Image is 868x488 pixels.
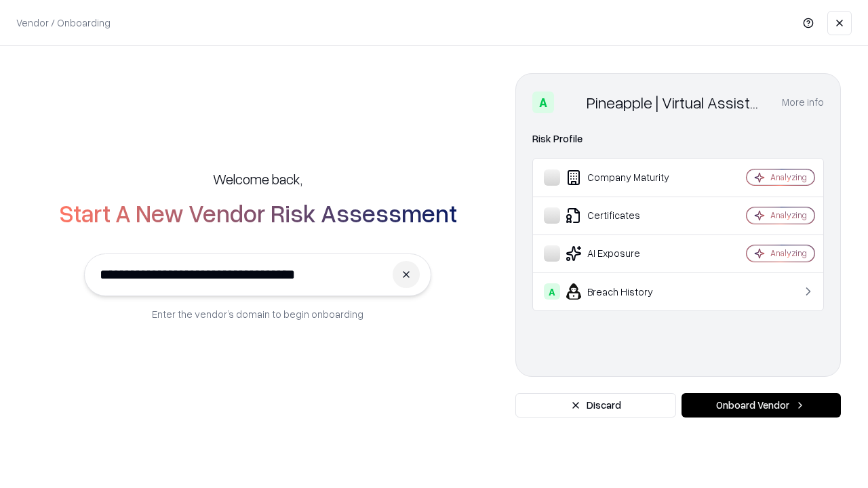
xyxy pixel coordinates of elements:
[782,90,824,115] button: More info
[59,199,457,226] h2: Start A New Vendor Risk Assessment
[544,207,706,224] div: Certificates
[559,91,581,113] img: Pineapple | Virtual Assistant Agency
[544,283,560,300] div: A
[770,247,807,259] div: Analyzing
[152,307,363,321] p: Enter the vendor’s domain to begin onboarding
[16,16,111,30] p: Vendor / Onboarding
[770,171,807,183] div: Analyzing
[544,283,706,300] div: Breach History
[587,91,766,113] div: Pineapple | Virtual Assistant Agency
[544,245,706,262] div: AI Exposure
[682,393,841,418] button: Onboard Vendor
[515,393,676,418] button: Discard
[213,169,302,188] h5: Welcome back,
[532,131,824,147] div: Risk Profile
[770,209,807,221] div: Analyzing
[544,169,706,186] div: Company Maturity
[532,91,554,113] div: A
